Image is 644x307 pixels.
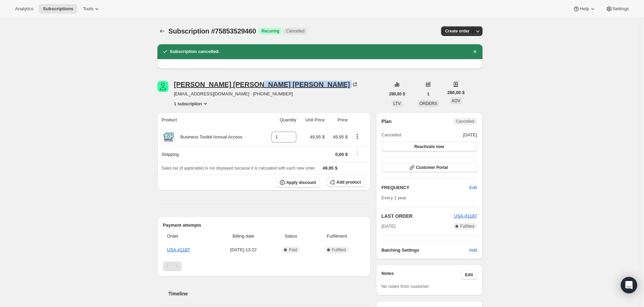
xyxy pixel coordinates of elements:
[460,224,474,229] span: Fulfilled
[277,177,320,188] button: Apply discount
[43,6,73,12] span: Subscriptions
[170,48,220,55] h2: Subscription cancelled.
[427,91,429,97] span: 1
[414,144,444,149] span: Reactivate now
[447,89,465,96] span: 280,00 $
[382,132,401,138] span: Cancelled
[168,290,371,297] h2: Timeline
[420,101,437,106] span: ORDERS
[175,134,242,141] div: Business Toolkit Annual Access
[382,284,429,289] span: No notes from customer
[323,165,337,171] span: 49,95 $
[79,4,104,14] button: Tools
[454,213,477,219] button: USA-#1187
[602,4,633,14] button: Settings
[174,91,358,97] span: [EMAIL_ADDRESS][DOMAIN_NAME] · [PHONE_NUMBER]
[382,195,407,200] span: Every 1 year
[465,245,481,256] button: Add
[286,180,316,185] span: Apply discount
[163,222,365,229] h2: Payment attempts
[352,133,363,140] button: Product actions
[15,6,33,12] span: Analytics
[174,81,358,88] div: [PERSON_NAME] [PERSON_NAME] [PERSON_NAME]
[39,4,77,14] button: Subscriptions
[333,134,348,139] span: 49,95 $
[336,179,361,185] span: Add product
[569,4,600,14] button: Help
[389,91,405,97] span: 280,00 $
[157,26,167,36] button: Subscriptions
[327,112,350,128] th: Price
[83,6,93,12] span: Tools
[313,233,361,240] span: Fulfillment
[382,142,477,151] button: Reactivate now
[327,177,365,187] button: Add product
[385,89,409,99] button: 280,00 $
[162,130,175,144] img: product img
[452,98,460,103] span: AOV
[310,134,324,139] span: 49,95 $
[157,112,263,128] th: Product
[163,262,365,271] nav: Paginación
[167,247,190,252] a: USA-#1187
[157,81,168,92] span: Lisa Decker Griffith
[469,184,477,191] span: Edit
[470,47,480,56] button: Descartar notificación
[286,28,304,34] span: Cancelled
[273,233,309,240] span: Status
[613,6,629,12] span: Settings
[454,213,477,218] a: USA-#1187
[441,26,474,36] button: Create order
[465,272,473,278] span: Edit
[463,132,477,138] span: [DATE]
[289,247,297,253] span: Paid
[423,89,434,99] button: 1
[263,112,298,128] th: Quantity
[461,270,477,280] button: Edit
[382,223,396,230] span: [DATE]
[332,247,346,253] span: Fulfilled
[382,270,461,280] h3: Notes
[157,147,263,162] th: Shipping
[382,163,477,172] button: Customer Portal
[298,112,327,128] th: Unit Price
[416,165,448,170] span: Customer Portal
[218,246,269,253] span: [DATE] · 13:22
[382,213,454,219] h2: LAST ORDER
[445,28,469,34] span: Create order
[335,152,348,157] span: 0,00 $
[465,182,481,193] button: Edit
[261,28,279,34] span: Recurring
[163,229,216,244] th: Order
[352,150,363,157] button: Shipping actions
[218,233,269,240] span: Billing date
[11,4,37,14] button: Analytics
[382,184,469,191] h2: FREQUENCY
[162,166,316,171] span: Sales tax (if applicable) is not displayed because it is calculated with each new order.
[168,27,256,35] span: Subscription #75853529460
[174,100,209,107] button: Product actions
[580,6,589,12] span: Help
[456,119,474,124] span: Cancelled
[469,247,477,254] span: Add
[382,247,469,254] h6: Batching Settings
[382,118,392,125] h2: Plan
[621,277,637,293] div: Open Intercom Messenger
[394,101,401,106] span: LTV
